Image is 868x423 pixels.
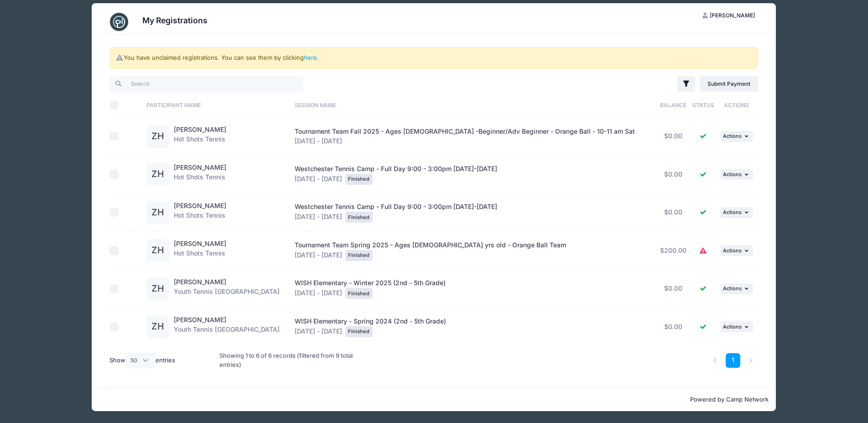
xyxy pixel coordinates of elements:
div: Hot Shots Tennis [174,125,226,148]
label: Show entries [109,353,175,368]
div: [DATE] - [DATE] [295,164,650,185]
div: Finished [345,288,373,299]
a: [PERSON_NAME] [174,316,226,324]
span: Actions [723,209,742,215]
td: $0.00 [655,308,692,346]
th: Balance: activate to sort column ascending [655,93,692,117]
button: Actions [720,131,753,142]
a: Submit Payment [700,76,759,92]
th: Actions: activate to sort column ascending [715,93,759,117]
div: [DATE] - [DATE] [295,240,650,261]
a: ZH [146,323,169,331]
div: ZH [146,201,169,224]
select: Showentries [125,353,156,368]
td: $0.00 [655,193,692,232]
a: ZH [146,133,169,141]
button: [PERSON_NAME] [694,8,763,23]
div: Youth Tennis [GEOGRAPHIC_DATA] [174,277,280,300]
span: Westchester Tennis Camp - Full Day 9:00 - 3:00pm [DATE]-[DATE] [295,203,497,210]
a: [PERSON_NAME] [174,278,226,286]
td: $200.00 [655,232,692,270]
div: ZH [146,239,169,262]
div: ZH [146,277,169,300]
span: Tournament Team Spring 2025 - Ages [DEMOGRAPHIC_DATA] yrs old - Orange Ball Team [295,241,566,249]
button: Actions [720,283,753,294]
div: [DATE] - [DATE] [295,317,650,337]
div: Showing 1 to 6 of 6 records (filtered from 9 total entries) [219,345,375,375]
div: Finished [345,212,373,223]
a: here [304,54,317,61]
span: Actions [723,247,742,254]
span: WISH Elementary - Spring 2024 (2nd - 5th Grade) [295,317,446,325]
a: [PERSON_NAME] [174,202,226,209]
a: [PERSON_NAME] [174,240,226,247]
td: $0.00 [655,156,692,194]
div: Hot Shots Tennis [174,239,226,262]
div: ZH [146,163,169,186]
th: Session Name: activate to sort column ascending [291,93,655,117]
th: Select All [109,93,142,117]
input: Search [109,76,303,92]
a: [PERSON_NAME] [174,125,226,133]
span: Tournament Team Fall 2025 - Ages [DEMOGRAPHIC_DATA] -Beginner/Adv Beginner - Orange Ball - 10-11 ... [295,127,635,135]
div: [DATE] - [DATE] [295,278,650,299]
span: WISH Elementary - Winter 2025 (2nd - 5th Grade) [295,279,446,287]
span: Actions [723,171,742,178]
span: Actions [723,324,742,330]
div: You have unclaimed registrations. You can see them by clicking . [109,47,758,69]
div: Finished [345,250,373,261]
span: Actions [723,133,742,139]
div: Finished [345,174,373,185]
button: Actions [720,207,753,218]
span: Actions [723,285,742,292]
div: Hot Shots Tennis [174,163,226,186]
a: ZH [146,209,169,217]
div: Youth Tennis [GEOGRAPHIC_DATA] [174,315,280,338]
button: Actions [720,245,753,256]
a: [PERSON_NAME] [174,163,226,171]
span: [PERSON_NAME] [710,12,755,19]
a: 1 [726,353,741,368]
div: Hot Shots Tennis [174,201,226,224]
td: $0.00 [655,117,692,156]
a: ZH [146,285,169,293]
button: Actions [720,169,753,180]
h3: My Registrations [142,16,208,25]
div: Finished [345,326,373,337]
div: ZH [146,315,169,338]
div: ZH [146,125,169,148]
a: ZH [146,171,169,178]
td: $0.00 [655,270,692,308]
th: Status: activate to sort column ascending [692,93,715,117]
a: ZH [146,247,169,255]
div: [DATE] - [DATE] [295,202,650,223]
span: Westchester Tennis Camp - Full Day 9:00 - 3:00pm [DATE]-[DATE] [295,165,497,172]
th: Participant Name: activate to sort column ascending [142,93,291,117]
p: Powered by Camp Network [99,395,769,404]
button: Actions [720,321,753,332]
div: [DATE] - [DATE] [295,127,650,146]
img: CampNetwork [110,13,128,31]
